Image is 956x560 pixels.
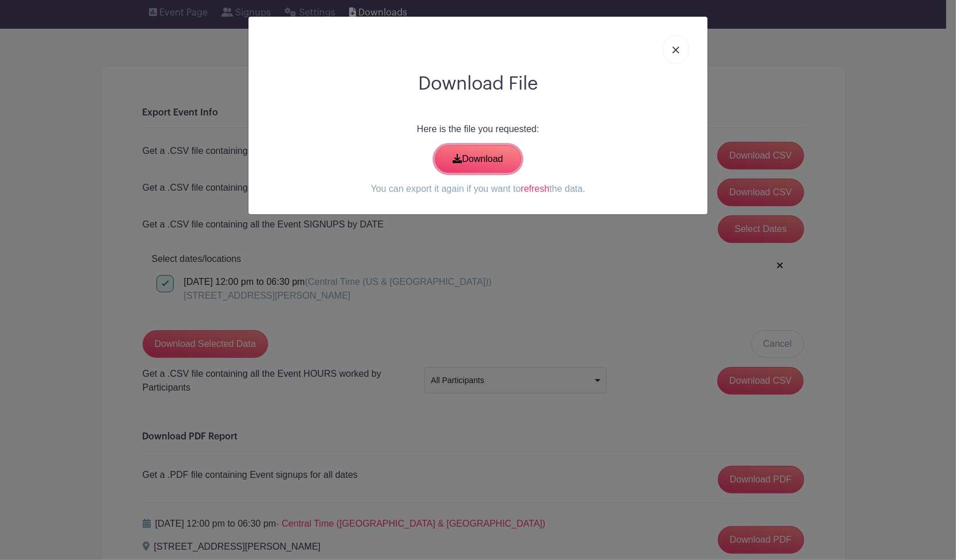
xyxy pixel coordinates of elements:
a: Download [435,145,521,173]
p: You can export it again if you want to the data. [258,182,698,196]
img: close_button-5f87c8562297e5c2d7936805f587ecaba9071eb48480494691a3f1689db116b3.svg [672,47,679,53]
a: refresh [521,184,549,194]
h2: Download File [258,73,698,95]
p: Here is the file you requested: [258,122,698,136]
